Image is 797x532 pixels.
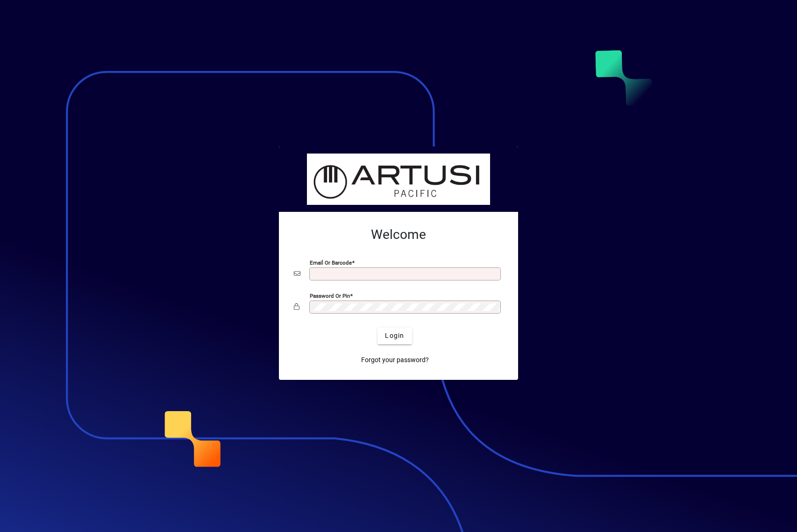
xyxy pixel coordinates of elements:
[377,328,412,344] button: Login
[357,352,433,369] a: Forgot your password?
[385,331,404,341] span: Login
[294,227,503,243] h2: Welcome
[310,259,352,266] mat-label: Email or Barcode
[361,355,429,365] span: Forgot your password?
[310,292,350,299] mat-label: Password or Pin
